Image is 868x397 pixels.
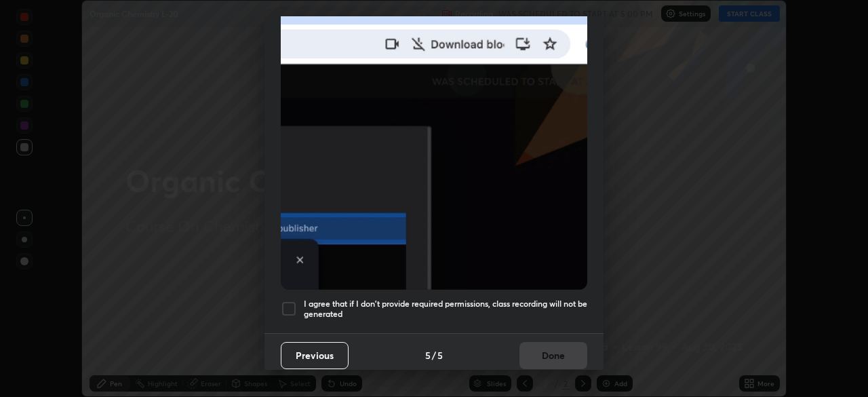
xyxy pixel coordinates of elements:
[432,348,436,362] h4: /
[304,299,587,320] h5: I agree that if I don't provide required permissions, class recording will not be generated
[281,342,349,369] button: Previous
[437,348,443,362] h4: 5
[425,348,431,362] h4: 5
